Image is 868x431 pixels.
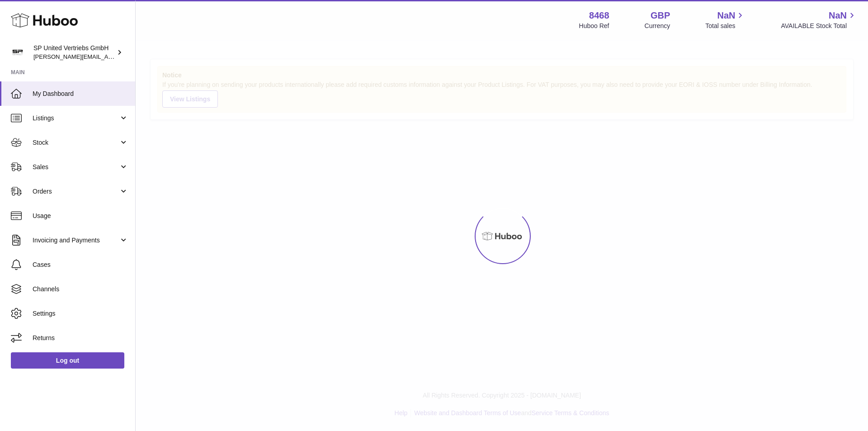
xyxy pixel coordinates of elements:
[33,163,119,171] span: Sales
[33,53,181,60] span: [PERSON_NAME][EMAIL_ADDRESS][DOMAIN_NAME]
[33,260,128,269] span: Cases
[33,114,119,123] span: Listings
[11,46,24,59] img: tim@sp-united.com
[11,352,124,369] a: Log out
[781,9,857,30] a: NaN AVAILABLE Stock Total
[705,9,745,30] a: NaN Total sales
[589,9,609,22] strong: 8468
[717,9,735,22] span: NaN
[33,285,128,294] span: Channels
[33,212,128,220] span: Usage
[579,22,609,30] div: Huboo Ref
[33,309,128,318] span: Settings
[33,236,119,245] span: Invoicing and Payments
[33,138,119,147] span: Stock
[33,90,128,98] span: My Dashboard
[705,22,745,30] span: Total sales
[33,44,115,61] div: SP United Vertriebs GmbH
[829,9,847,22] span: NaN
[33,187,119,196] span: Orders
[645,22,670,30] div: Currency
[651,9,670,22] strong: GBP
[781,22,857,30] span: AVAILABLE Stock Total
[33,334,128,342] span: Returns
